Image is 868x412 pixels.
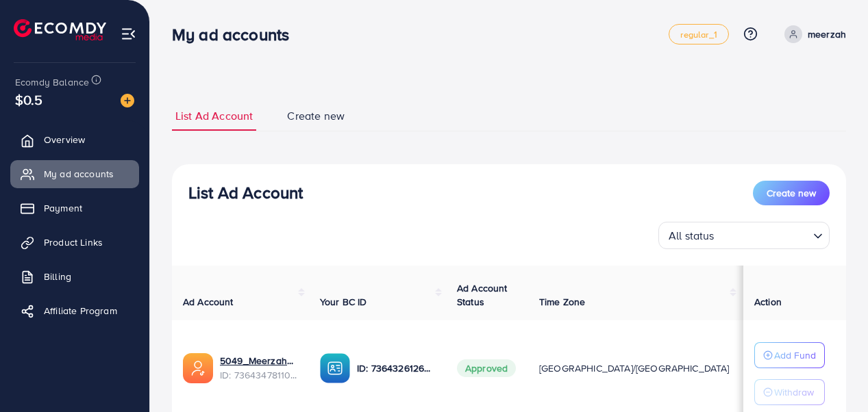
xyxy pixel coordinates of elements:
p: meerzah [808,26,846,42]
p: Add Fund [774,347,816,363]
button: Create new [753,181,830,205]
img: ic-ads-acc.e4c84228.svg [183,353,213,383]
input: Search for option [719,223,808,246]
span: List Ad Account [175,108,253,124]
a: regular_1 [669,24,728,44]
span: Overview [44,133,85,146]
a: Billing [10,263,139,290]
span: Your BC ID [320,295,367,309]
a: Overview [10,126,139,153]
span: $0.5 [15,90,43,110]
span: [GEOGRAPHIC_DATA]/[GEOGRAPHIC_DATA] [539,361,730,375]
span: Ecomdy Balance [15,75,89,89]
span: My ad accounts [44,167,114,181]
p: Withdraw [774,384,814,400]
a: meerzah [779,25,846,43]
a: 5049_Meerzah_1714645851425 [220,354,298,368]
img: menu [121,26,136,42]
iframe: Chat [810,350,858,402]
a: Affiliate Program [10,297,139,324]
button: Add Fund [754,342,825,368]
img: logo [14,19,106,40]
span: Time Zone [539,295,585,309]
span: Action [754,295,782,309]
img: image [121,94,134,107]
p: ID: 7364326126497431569 [357,360,435,376]
span: Ad Account Status [457,281,508,309]
span: Create new [767,186,816,200]
span: Create new [287,108,345,124]
a: My ad accounts [10,160,139,188]
span: Affiliate Program [44,304,117,318]
span: Payment [44,201,82,215]
span: regular_1 [680,30,717,39]
button: Withdraw [754,379,825,405]
a: Payment [10,194,139,222]
span: Ad Account [183,295,234,309]
span: All status [666,226,717,246]
a: Product Links [10,229,139,256]
div: <span class='underline'>5049_Meerzah_1714645851425</span></br>7364347811019735056 [220,354,298,382]
img: ic-ba-acc.ded83a64.svg [320,353,350,383]
span: Approved [457,359,516,377]
span: ID: 7364347811019735056 [220,368,298,382]
h3: My ad accounts [172,25,300,44]
span: Product Links [44,235,103,249]
span: Billing [44,270,71,283]
h3: List Ad Account [188,183,303,203]
div: Search for option [658,222,830,249]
